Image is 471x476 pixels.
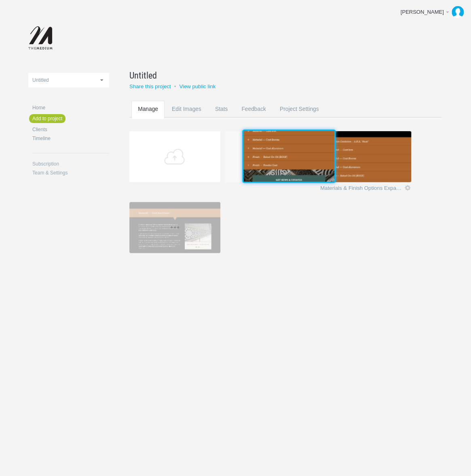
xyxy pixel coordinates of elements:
[32,136,109,141] a: Timeline
[320,131,411,182] img: Materials-&-Finish-Options-Expanded.jpg
[32,170,109,175] a: Team & Settings
[129,131,220,182] a: Add
[394,4,467,20] a: [PERSON_NAME]
[131,101,165,133] a: Manage
[29,114,65,123] a: Add to project
[452,6,464,18] img: b09a0dd3583d81e2af5e31b265721212
[400,8,444,16] div: [PERSON_NAME]
[320,185,404,193] a: Materials & Finish Options Expanded
[404,184,411,191] a: Edit
[32,161,109,166] a: Subscription
[129,202,220,253] img: Materials-&-Finish-Options-Expanded-Full-Page.jpg
[174,83,176,89] small: •
[235,101,272,133] a: Feedback
[273,101,325,133] a: Project Settings
[129,83,171,89] a: Share this project
[209,101,234,133] a: Stats
[179,83,215,89] a: View public link
[129,69,427,82] a: Untitled
[165,101,208,133] a: Edit Images
[129,69,157,82] span: Untitled
[32,77,49,83] span: Untitled
[32,105,109,110] a: Home
[243,131,334,182] img: Materials-&-Finish-Options.jpg
[28,26,54,51] img: themediumnet-logo_20140702131735.png
[32,127,109,132] a: Clients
